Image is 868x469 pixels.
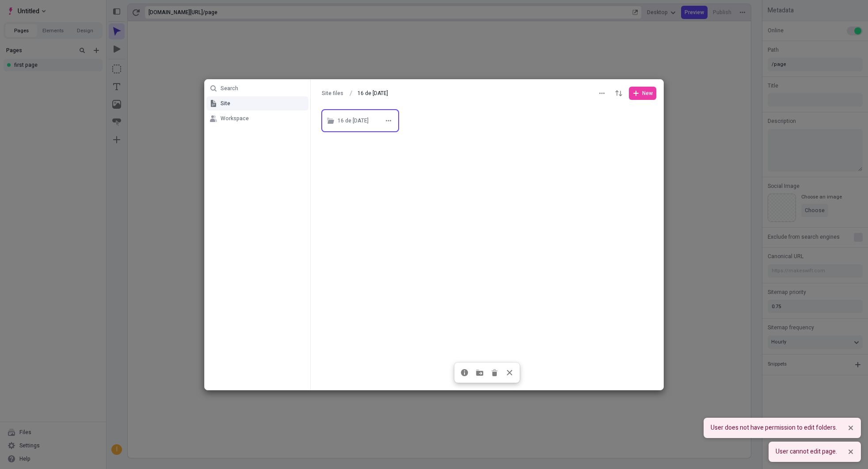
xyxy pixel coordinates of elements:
[206,111,308,126] button: Workspace
[629,87,656,100] button: New
[221,85,238,92] span: Search
[642,90,653,97] span: New
[318,87,347,100] button: Site files
[206,96,308,111] button: Site
[776,447,837,457] div: User cannot edit page.
[221,100,230,107] span: Site
[711,423,837,433] div: User does not have permission to edit folders.
[338,114,369,128] div: 16 de [DATE]
[221,115,249,122] span: Workspace
[354,87,399,100] input: 16 de sep 3
[206,81,308,95] button: Search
